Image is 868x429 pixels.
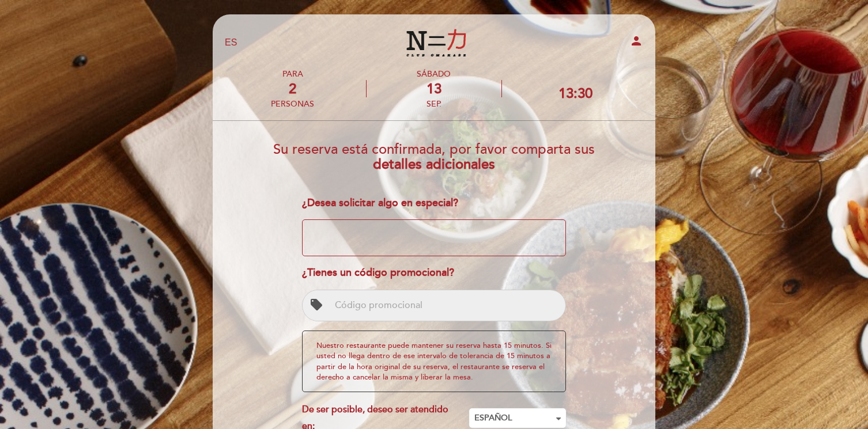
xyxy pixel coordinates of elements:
[271,81,314,97] div: 2
[330,290,566,321] input: Código promocional
[629,34,643,48] i: person
[367,69,501,79] div: sábado
[373,156,495,173] b: detalles adicionales
[367,99,501,109] div: sep.
[469,408,566,428] button: ESPAÑOL
[271,99,314,109] div: personas
[367,81,501,97] div: 13
[629,34,643,52] button: person
[558,85,592,102] div: 13:30
[310,298,323,312] em: local_offer
[302,331,567,392] div: Nuestro restaurante puede mantener su reserva hasta 15 minutos. Si usted no llega dentro de ese i...
[302,196,567,211] div: ¿Desea solicitar algo en especial?
[362,27,506,59] a: Nika Club Omakase
[474,412,561,424] span: ESPAÑOL
[302,265,567,280] div: ¿Tienes un código promocional?
[271,69,314,79] div: PARA
[273,141,595,158] span: Su reserva está confirmada, por favor comparta sus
